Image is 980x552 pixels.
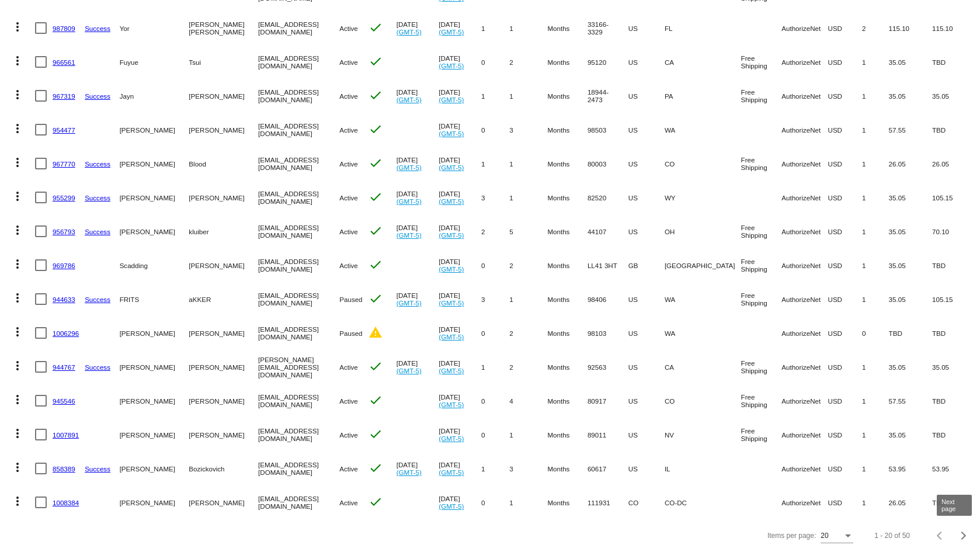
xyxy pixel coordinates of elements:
mat-cell: OH [665,214,741,248]
mat-cell: Free Shipping [741,79,782,113]
a: 1006296 [53,329,79,337]
mat-cell: 1 [862,214,889,248]
mat-cell: 18944-2473 [588,79,628,113]
mat-cell: TBD [932,45,974,79]
mat-cell: GB [628,248,665,282]
mat-cell: US [628,350,665,384]
mat-cell: TBD [932,384,974,418]
mat-cell: [PERSON_NAME] [120,485,189,519]
mat-cell: 115.10 [932,11,974,45]
a: 956793 [53,228,75,235]
mat-cell: 1 [481,11,509,45]
mat-cell: TBD [932,418,974,452]
a: Success [85,228,110,235]
a: Success [85,296,110,303]
mat-cell: Months [547,316,588,350]
a: 966561 [53,58,75,66]
mat-cell: 60617 [588,452,628,485]
mat-cell: 57.55 [889,384,932,418]
mat-cell: Months [547,384,588,418]
mat-icon: more_vert [11,393,25,407]
mat-cell: [PERSON_NAME] [120,350,189,384]
mat-cell: [PERSON_NAME] [189,316,258,350]
mat-cell: [PERSON_NAME] [120,418,189,452]
mat-cell: USD [828,147,863,180]
mat-cell: 1 [862,248,889,282]
mat-cell: US [628,452,665,485]
mat-cell: Free Shipping [741,248,782,282]
mat-cell: aKKER [189,282,258,316]
mat-cell: Months [547,485,588,519]
mat-cell: 92563 [588,350,628,384]
mat-icon: more_vert [11,257,25,271]
mat-cell: US [628,45,665,79]
mat-cell: 1 [862,180,889,214]
mat-cell: Free Shipping [741,384,782,418]
mat-cell: [PERSON_NAME] [120,113,189,147]
mat-cell: 5 [509,214,547,248]
mat-cell: IL [665,452,741,485]
mat-cell: [EMAIL_ADDRESS][DOMAIN_NAME] [258,485,339,519]
mat-cell: CA [665,350,741,384]
mat-cell: AuthorizeNet [781,316,828,350]
mat-cell: WY [665,180,741,214]
mat-cell: US [628,147,665,180]
mat-cell: 35.05 [889,282,932,316]
mat-cell: AuthorizeNet [781,147,828,180]
mat-cell: [EMAIL_ADDRESS][DOMAIN_NAME] [258,214,339,248]
mat-cell: USD [828,214,863,248]
mat-cell: Months [547,350,588,384]
mat-cell: USD [828,485,863,519]
mat-cell: USD [828,180,863,214]
mat-cell: 35.05 [889,418,932,452]
mat-cell: [EMAIL_ADDRESS][DOMAIN_NAME] [258,113,339,147]
mat-cell: 3 [481,282,509,316]
mat-cell: [EMAIL_ADDRESS][DOMAIN_NAME] [258,180,339,214]
mat-cell: 98103 [588,316,628,350]
mat-cell: 2 [509,350,547,384]
mat-cell: 2 [862,11,889,45]
mat-cell: [DATE] [439,248,481,282]
mat-cell: 2 [509,248,547,282]
mat-cell: 0 [862,316,889,350]
mat-cell: 0 [481,248,509,282]
mat-cell: [PERSON_NAME] [189,485,258,519]
mat-cell: 1 [862,485,889,519]
a: 1007891 [53,431,79,439]
mat-cell: [DATE] [397,11,439,45]
mat-cell: 3 [509,113,547,147]
mat-cell: 95120 [588,45,628,79]
mat-cell: 0 [481,418,509,452]
mat-cell: [EMAIL_ADDRESS][DOMAIN_NAME] [258,418,339,452]
a: (GMT-5) [439,265,464,273]
mat-cell: WA [665,113,741,147]
mat-cell: [EMAIL_ADDRESS][DOMAIN_NAME] [258,248,339,282]
mat-cell: TBD [932,248,974,282]
mat-icon: more_vert [11,426,25,440]
a: (GMT-5) [397,96,422,103]
a: Success [85,92,110,100]
mat-cell: US [628,113,665,147]
mat-cell: Jayn [120,79,189,113]
mat-cell: CO [665,147,741,180]
mat-cell: [DATE] [439,180,481,214]
mat-cell: [DATE] [439,113,481,147]
mat-cell: 1 [862,384,889,418]
mat-cell: TBD [932,485,974,519]
mat-cell: AuthorizeNet [781,45,828,79]
a: (GMT-5) [439,333,464,341]
mat-cell: USD [828,45,863,79]
mat-cell: Free Shipping [741,147,782,180]
a: (GMT-5) [439,231,464,239]
mat-cell: [DATE] [397,350,439,384]
mat-icon: more_vert [11,20,25,34]
a: (GMT-5) [397,164,422,171]
a: Success [85,194,110,202]
mat-cell: 3 [481,180,509,214]
a: (GMT-5) [439,130,464,137]
a: (GMT-5) [439,62,464,70]
mat-cell: [DATE] [439,316,481,350]
mat-cell: [GEOGRAPHIC_DATA] [665,248,741,282]
a: 944767 [53,363,75,371]
mat-cell: [DATE] [397,282,439,316]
